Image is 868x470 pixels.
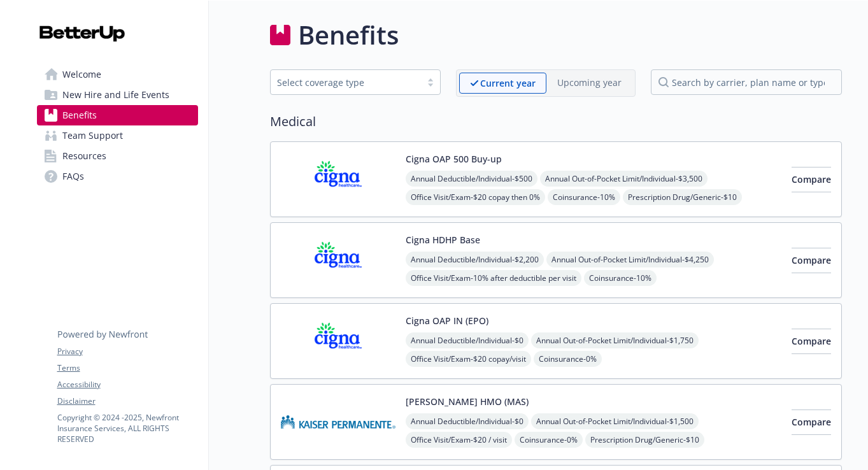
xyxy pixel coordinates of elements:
[792,329,831,354] button: Compare
[406,314,488,327] button: Cigna OAP IN (EPO)
[62,166,84,187] span: FAQs
[406,270,581,286] span: Office Visit/Exam - 10% after deductible per visit
[57,362,197,374] a: Terms
[406,189,545,205] span: Office Visit/Exam - $20 copay then 0%
[531,413,699,429] span: Annual Out-of-Pocket Limit/Individual - $1,500
[57,412,197,445] p: Copyright © 2024 - 2025 , Newfront Insurance Services, ALL RIGHTS RESERVED
[540,171,708,187] span: Annual Out-of-Pocket Limit/Individual - $3,500
[623,189,742,205] span: Prescription Drug/Generic - $10
[281,233,395,287] img: CIGNA carrier logo
[277,76,415,89] div: Select coverage type
[792,167,831,192] button: Compare
[37,105,198,125] a: Benefits
[406,171,537,187] span: Annual Deductible/Individual - $500
[546,73,632,94] span: Upcoming year
[792,335,831,347] span: Compare
[37,146,198,166] a: Resources
[62,146,106,166] span: Resources
[792,409,831,435] button: Compare
[792,254,831,266] span: Compare
[281,395,395,449] img: Kaiser Permanente Insurance Company carrier logo
[57,379,197,390] a: Accessibility
[406,152,502,166] button: Cigna OAP 500 Buy-up
[406,432,512,448] span: Office Visit/Exam - $20 / visit
[62,85,169,105] span: New Hire and Life Events
[406,332,529,348] span: Annual Deductible/Individual - $0
[585,432,704,448] span: Prescription Drug/Generic - $10
[531,332,699,348] span: Annual Out-of-Pocket Limit/Individual - $1,750
[534,351,602,367] span: Coinsurance - 0%
[406,413,529,429] span: Annual Deductible/Individual - $0
[792,248,831,273] button: Compare
[548,189,620,205] span: Coinsurance - 10%
[792,173,831,185] span: Compare
[546,252,714,267] span: Annual Out-of-Pocket Limit/Individual - $4,250
[37,85,198,105] a: New Hire and Life Events
[792,416,831,428] span: Compare
[281,152,395,206] img: CIGNA carrier logo
[584,270,657,286] span: Coinsurance - 10%
[480,76,536,90] p: Current year
[406,252,544,267] span: Annual Deductible/Individual - $2,200
[57,395,197,407] a: Disclaimer
[557,76,622,89] p: Upcoming year
[37,166,198,187] a: FAQs
[37,125,198,146] a: Team Support
[270,112,842,131] h2: Medical
[406,395,529,408] button: [PERSON_NAME] HMO (MAS)
[515,432,583,448] span: Coinsurance - 0%
[62,105,97,125] span: Benefits
[651,69,842,95] input: search by carrier, plan name or type
[62,125,123,146] span: Team Support
[62,64,101,85] span: Welcome
[406,233,480,246] button: Cigna HDHP Base
[281,314,395,368] img: CIGNA carrier logo
[37,64,198,85] a: Welcome
[298,16,399,54] h1: Benefits
[57,346,197,357] a: Privacy
[406,351,531,367] span: Office Visit/Exam - $20 copay/visit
